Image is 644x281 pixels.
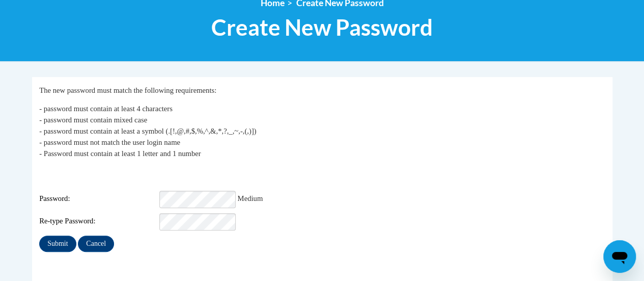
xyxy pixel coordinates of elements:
span: Password: [39,193,157,205]
iframe: Button to launch messaging window [603,240,636,273]
span: Medium [238,194,263,202]
span: Create New Password [211,14,433,41]
input: Submit [39,236,76,252]
span: - password must contain at least 4 characters - password must contain mixed case - password must ... [39,105,256,158]
input: Cancel [78,236,114,252]
span: The new password must match the following requirements: [39,86,216,94]
span: Re-type Password: [39,216,157,227]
